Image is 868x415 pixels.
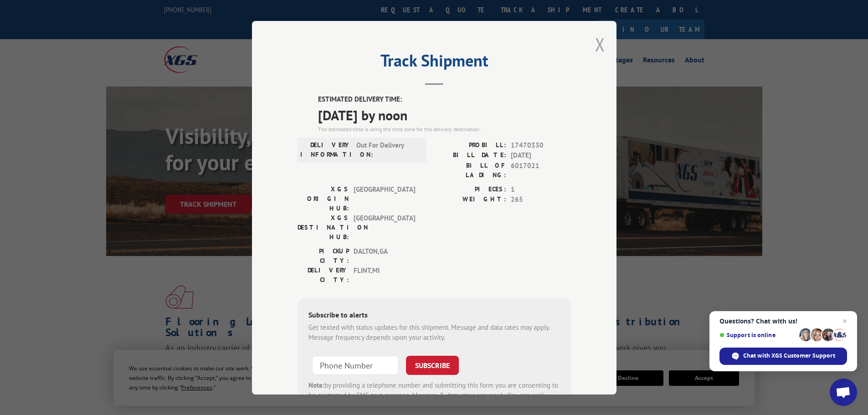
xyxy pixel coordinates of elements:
span: [DATE] by noon [318,104,571,125]
strong: Note: [308,380,324,389]
label: BILL DATE: [434,150,506,161]
label: ESTIMATED DELIVERY TIME: [318,94,571,105]
div: Get texted with status updates for this shipment. Message and data rates may apply. Message frequ... [308,322,560,343]
label: PICKUP CITY: [298,246,349,265]
label: DELIVERY INFORMATION: [300,140,352,159]
button: SUBSCRIBE [406,355,459,374]
span: 17470330 [511,140,571,150]
span: [GEOGRAPHIC_DATA] [354,213,415,241]
label: PIECES: [434,184,506,195]
span: Close chat [839,316,850,327]
span: Out For Delivery [356,140,418,159]
span: 1 [511,184,571,195]
label: WEIGHT: [434,195,506,205]
span: [DATE] [511,150,571,161]
span: 265 [511,195,571,205]
span: DALTON , GA [354,246,415,265]
label: DELIVERY CITY: [298,265,349,284]
button: Close modal [595,32,605,56]
div: The estimated time is using the time zone for the delivery destination. [318,125,571,133]
div: by providing a telephone number and submitting this form you are consenting to be contacted by SM... [308,380,560,411]
div: Chat with XGS Customer Support [719,348,847,365]
span: Chat with XGS Customer Support [743,352,835,360]
div: Subscribe to alerts [308,309,560,322]
span: Support is online [719,332,796,338]
span: 6017021 [511,160,571,179]
label: PROBILL: [434,140,506,150]
span: [GEOGRAPHIC_DATA] [354,184,415,213]
label: XGS DESTINATION HUB: [298,213,349,241]
span: FLINT , MI [354,265,415,284]
h2: Track Shipment [298,54,571,72]
label: XGS ORIGIN HUB: [298,184,349,213]
span: Questions? Chat with us! [719,318,847,325]
label: BILL OF LADING: [434,160,506,179]
input: Phone Number [312,355,399,374]
div: Open chat [830,379,857,406]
